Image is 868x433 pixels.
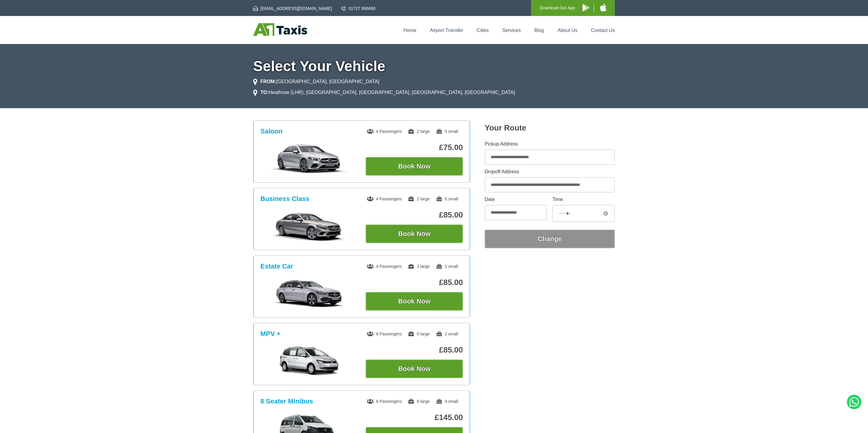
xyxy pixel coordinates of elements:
span: 2 large [408,129,430,134]
p: £85.00 [366,345,463,355]
span: 2 small [436,331,458,336]
a: Blog [534,28,544,33]
button: Book Now [366,292,463,311]
h3: Saloon [260,127,282,135]
span: 0 small [436,196,458,201]
p: £145.00 [366,413,463,422]
h3: Estate Car [260,262,293,270]
label: Pickup Address [485,142,615,146]
a: Services [502,28,521,33]
strong: FROM: [260,79,276,84]
span: 0 large [408,331,430,336]
button: Book Now [366,359,463,378]
p: Download Our App [539,4,575,12]
h1: Select Your Vehicle [253,59,615,74]
button: Book Now [366,157,463,176]
img: A1 Taxis iPhone App [600,4,606,11]
h2: Your Route [485,123,615,133]
img: Business Class [264,211,354,241]
label: Date [485,197,547,202]
img: MPV + [264,346,354,376]
label: Time [552,197,615,202]
a: Cities [477,28,489,33]
img: Saloon [264,144,354,174]
a: [EMAIL_ADDRESS][DOMAIN_NAME] [253,5,332,11]
span: 1 small [436,264,458,269]
h3: 8 Seater Minibus [260,397,313,405]
a: 01727 866666 [341,5,376,11]
a: Contact Us [591,28,615,33]
a: Home [404,28,417,33]
h3: MPV + [260,330,281,338]
span: 6 large [408,399,430,404]
span: 0 small [436,129,458,134]
span: 3 large [408,264,430,269]
p: £85.00 [366,278,463,287]
p: £75.00 [366,143,463,152]
li: Heathrow (LHR), [GEOGRAPHIC_DATA], [GEOGRAPHIC_DATA], [GEOGRAPHIC_DATA], [GEOGRAPHIC_DATA] [253,89,515,96]
img: Estate Car [264,279,354,309]
span: 4 Passengers [367,264,402,269]
span: 8 Passengers [367,399,402,404]
h3: Business Class [260,195,310,203]
li: [GEOGRAPHIC_DATA], [GEOGRAPHIC_DATA] [253,78,379,85]
label: Dropoff Address [485,169,615,174]
a: About Us [558,28,577,33]
strong: TO: [260,90,269,95]
span: 6 Passengers [367,331,402,336]
span: 4 Passengers [367,196,402,201]
span: 4 Passengers [367,129,402,134]
span: 4 small [436,399,458,404]
a: Airport Transfer [430,28,463,33]
p: £85.00 [366,210,463,220]
img: A1 Taxis Android App [583,4,589,11]
button: Book Now [366,224,463,243]
img: A1 Taxis St Albans LTD [253,23,307,36]
button: Change [485,230,615,248]
span: 2 large [408,196,430,201]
